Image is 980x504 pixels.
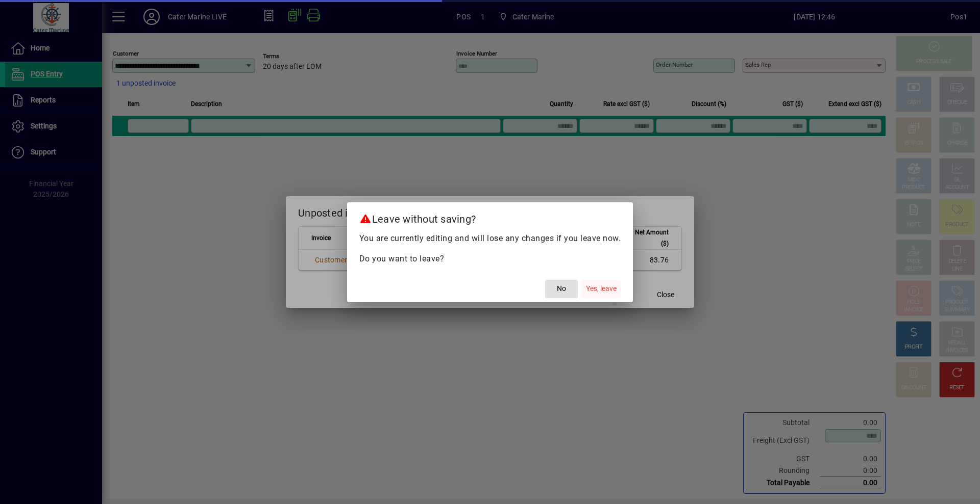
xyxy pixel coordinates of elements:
p: You are currently editing and will lose any changes if you leave now. [359,232,621,245]
button: Yes, leave [582,280,621,298]
h2: Leave without saving? [347,202,633,232]
p: Do you want to leave? [359,253,621,265]
span: No [557,283,566,294]
button: No [545,280,578,298]
span: Yes, leave [586,283,617,294]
